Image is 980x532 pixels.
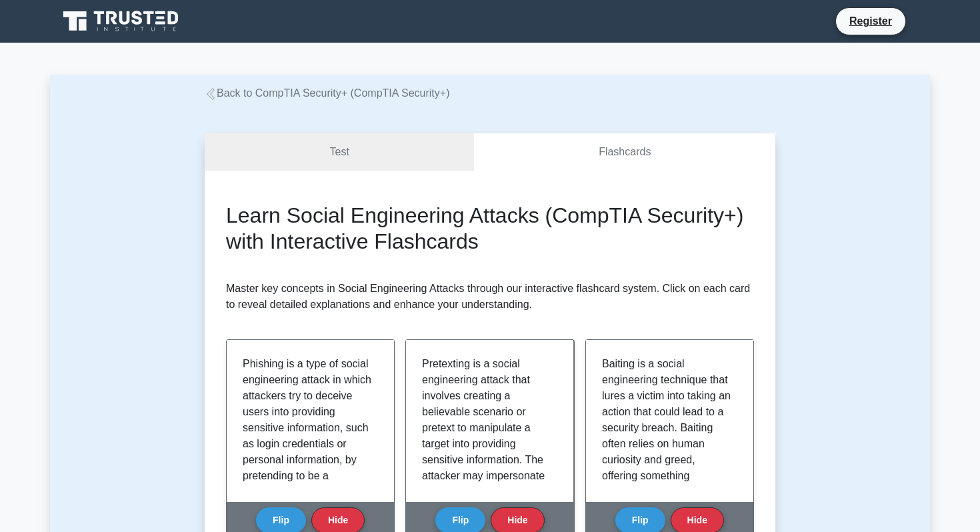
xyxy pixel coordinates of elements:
h2: Learn Social Engineering Attacks (CompTIA Security+) with Interactive Flashcards [226,203,754,254]
a: Register [841,13,900,29]
p: Master key concepts in Social Engineering Attacks through our interactive flashcard system. Click... [226,281,754,313]
a: Flashcards [474,133,775,171]
a: Back to CompTIA Security+ (CompTIA Security+) [205,87,449,99]
a: Test [205,133,474,171]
